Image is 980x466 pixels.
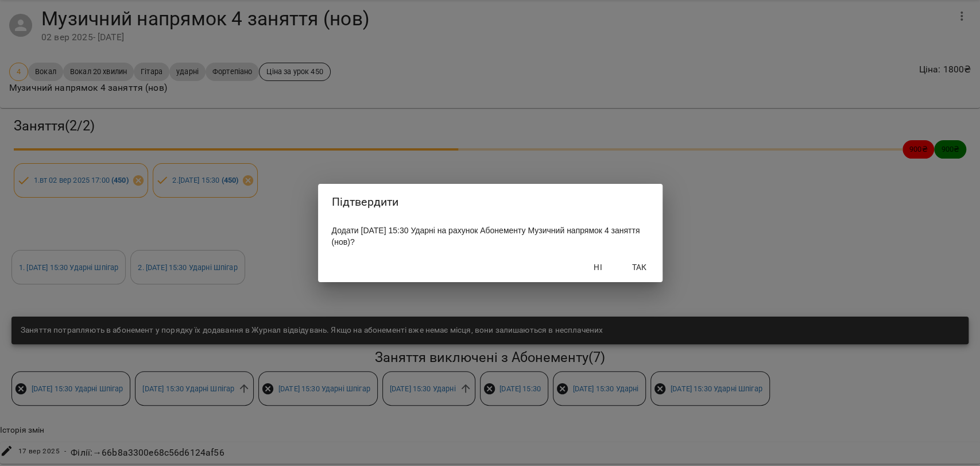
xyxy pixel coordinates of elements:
[626,260,653,274] span: Так
[318,220,663,252] div: Додати [DATE] 15:30 Ударні на рахунок Абонементу Музичний напрямок 4 заняття (нов)?
[332,193,649,211] h2: Підтвердити
[580,257,617,278] button: Ні
[621,257,658,278] button: Так
[584,260,612,274] span: Ні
